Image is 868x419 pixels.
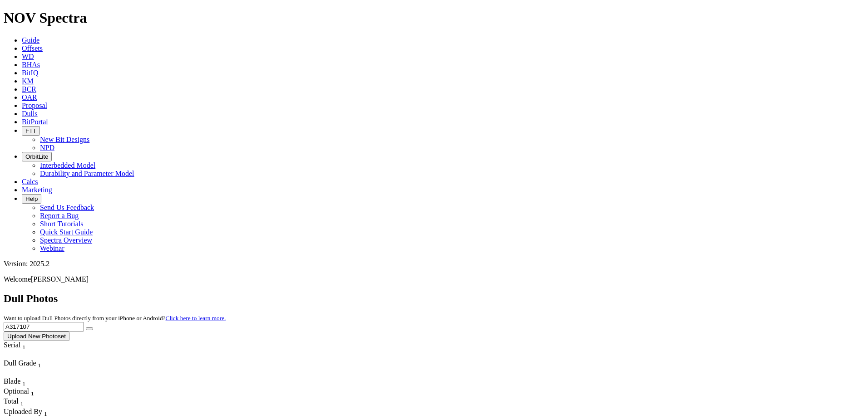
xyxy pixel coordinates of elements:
div: Sort None [4,359,67,377]
span: OrbitLite [25,153,48,160]
span: Sort None [31,387,34,395]
h1: NOV Spectra [4,10,864,26]
a: Quick Start Guide [40,228,93,236]
span: Sort None [22,377,25,385]
div: Version: 2025.2 [4,260,864,268]
span: Uploaded By [4,408,42,415]
span: Dull Grade [4,359,36,367]
a: Report a Bug [40,212,79,219]
div: Column Menu [4,351,42,359]
div: Serial Sort None [4,341,42,351]
a: Guide [22,36,39,44]
sub: 1 [20,400,24,407]
a: Durability and Parameter Model [40,170,134,177]
div: Total Sort None [4,397,35,407]
sub: 1 [22,344,25,351]
a: OAR [22,93,37,101]
span: Sort None [44,408,47,415]
a: BCR [22,85,36,93]
span: Optional [4,387,29,395]
a: Send Us Feedback [40,204,94,211]
button: Help [22,194,41,204]
a: Calcs [22,178,38,185]
button: OrbitLite [22,152,52,161]
a: Spectra Overview [40,236,92,244]
a: Proposal [22,102,47,109]
div: Sort None [4,341,42,359]
a: Offsets [22,44,43,52]
div: Sort None [4,377,35,387]
span: Help [25,195,38,202]
div: Optional Sort None [4,387,35,397]
button: Upload New Photoset [4,331,69,341]
div: Blade Sort None [4,377,35,387]
a: BHAs [22,61,40,68]
a: New Bit Designs [40,136,89,143]
span: Serial [4,341,20,349]
p: Welcome [4,275,864,283]
span: Total [4,397,19,405]
span: Sort None [22,341,25,349]
div: Column Menu [4,369,67,377]
h2: Dull Photos [4,292,864,305]
span: Blade [4,377,20,385]
a: WD [22,53,34,60]
a: BitPortal [22,118,48,126]
sub: 1 [31,390,34,397]
a: KM [22,77,34,85]
sub: 1 [38,362,41,369]
a: Interbedded Model [40,161,95,169]
sub: 1 [44,410,47,417]
div: Sort None [4,387,35,397]
div: Dull Grade Sort None [4,359,67,369]
a: Marketing [22,186,52,194]
a: NPD [40,144,54,151]
input: Search Serial Number [4,322,84,331]
span: Sort None [20,397,24,405]
a: Short Tutorials [40,220,84,228]
a: BitIQ [22,69,38,77]
span: [PERSON_NAME] [31,275,89,283]
sub: 1 [22,380,25,387]
div: Sort None [4,397,35,407]
button: FTT [22,126,40,136]
span: FTT [25,127,36,134]
a: Click here to learn more. [166,315,226,322]
small: Want to upload Dull Photos directly from your iPhone or Android? [4,315,226,322]
a: Dulls [22,110,38,117]
div: Uploaded By Sort None [4,408,89,418]
span: Sort None [38,359,41,367]
a: Webinar [40,244,64,252]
